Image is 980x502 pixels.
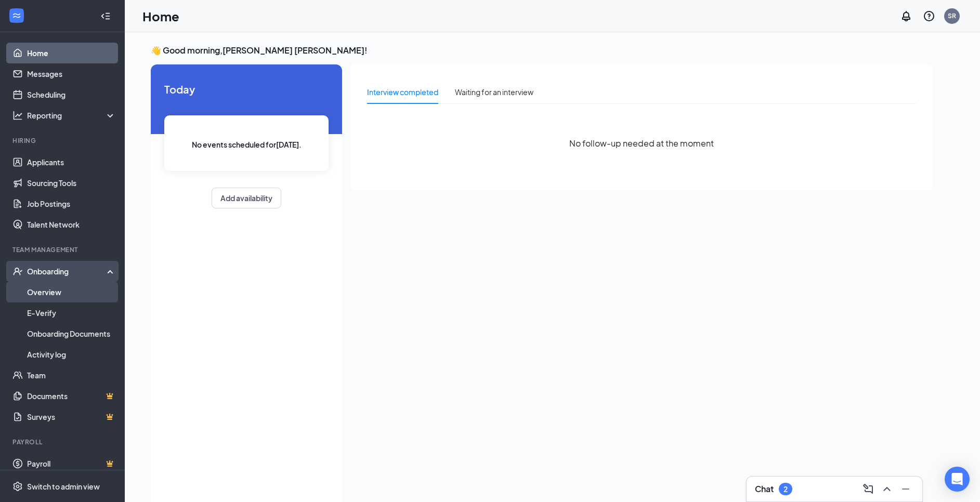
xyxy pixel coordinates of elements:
span: Today [164,81,329,97]
svg: Notifications [900,10,912,22]
a: Applicants [27,152,116,173]
a: Team [27,365,116,386]
button: Minimize [897,481,914,497]
svg: ChevronUp [881,483,893,495]
div: Reporting [27,110,116,121]
a: Home [27,43,116,63]
a: Onboarding Documents [27,323,116,344]
svg: Collapse [100,11,111,21]
a: Job Postings [27,193,116,214]
a: Messages [27,63,116,84]
div: Hiring [12,136,114,145]
a: DocumentsCrown [27,386,116,406]
a: Sourcing Tools [27,173,116,193]
span: No events scheduled for [DATE] . [192,139,302,150]
div: Interview completed [367,86,438,98]
svg: ComposeMessage [862,483,874,495]
div: Payroll [12,438,114,446]
div: Switch to admin view [27,481,100,492]
a: Overview [27,282,116,302]
svg: QuestionInfo [923,10,935,22]
button: Add availability [212,188,281,208]
a: Activity log [27,344,116,365]
div: Open Intercom Messenger [945,467,970,492]
svg: Settings [12,481,23,492]
div: SR [948,11,956,20]
div: 2 [783,485,788,494]
svg: WorkstreamLogo [11,10,22,21]
svg: Analysis [12,110,23,121]
div: Waiting for an interview [455,86,533,98]
h3: 👋 Good morning, [PERSON_NAME] [PERSON_NAME] ! [151,45,933,56]
svg: Minimize [899,483,912,495]
a: Scheduling [27,84,116,105]
svg: UserCheck [12,266,23,276]
div: Team Management [12,245,114,254]
span: No follow-up needed at the moment [569,137,714,150]
a: E-Verify [27,302,116,323]
h3: Chat [755,483,774,495]
a: SurveysCrown [27,406,116,427]
button: ChevronUp [879,481,895,497]
h1: Home [142,7,179,25]
a: PayrollCrown [27,453,116,474]
button: ComposeMessage [860,481,877,497]
div: Onboarding [27,266,107,276]
a: Talent Network [27,214,116,235]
